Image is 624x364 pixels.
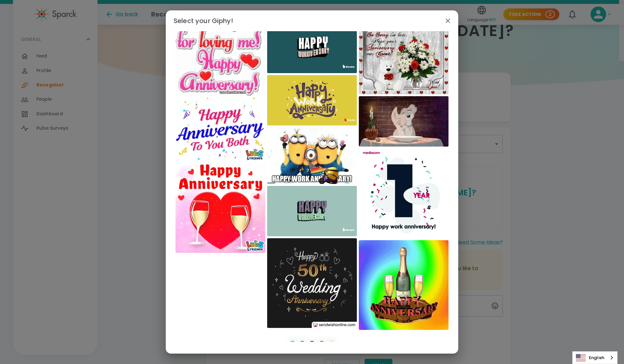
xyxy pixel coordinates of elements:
img: Anniversary Peoplefirst GIF by MediaComGlobal [359,149,448,238]
img: Happy Anniversary Greetings GIF by Lucas and Friends by RV AppStudios [175,97,265,161]
img: Celebrate Happy Anniversary GIF by Biteable [267,75,357,125]
aside: Language selected: English [572,351,617,364]
img: Work Anniversary GIF by Biteable [267,23,357,73]
img: Text gif. Pink and glittery text with red hearts surrounding it, “Thank you for Loving me! Happy ... [175,6,265,96]
img: Happy Anniversary Celebration GIF by Lucas and Friends by RV AppStudios [175,163,265,253]
img: Happy Anniversary GIF by sendwishonline.com [267,238,357,328]
img: Work Anniversary GIF by Biteable [267,186,357,236]
div: Language [572,351,617,364]
a: English [573,352,617,364]
img: Digital art gif. A tray of champagne and two flutes sit in the middle of the gif and we pan up an... [359,240,448,330]
img: Movie gif. Two dogs from Lady and The Tramp cuddle up in front of a plate of spaghetti and a cand... [359,96,448,147]
h2: Select your Giphy! [166,10,458,31]
img: Sorry Happy Anniversary GIF [359,5,448,94]
img: Work Bike GIF by ConEquip Parts [267,127,357,184]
